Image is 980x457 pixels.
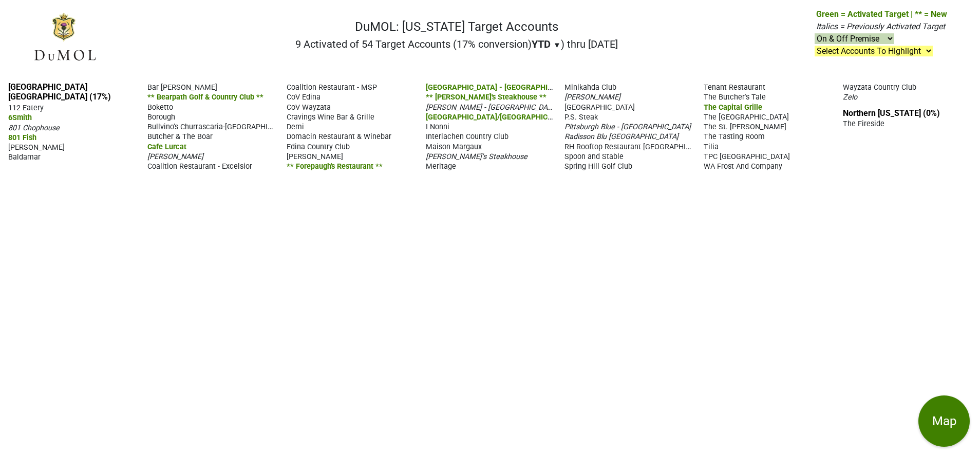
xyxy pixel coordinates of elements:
[8,82,111,102] a: [GEOGRAPHIC_DATA] [GEOGRAPHIC_DATA] (17%)
[704,113,789,122] span: The [GEOGRAPHIC_DATA]
[704,162,782,171] span: WA Frost And Company
[8,143,65,152] span: [PERSON_NAME]
[704,152,790,161] span: TPC [GEOGRAPHIC_DATA]
[147,122,295,131] span: Bullvino’s Churrascaria-[GEOGRAPHIC_DATA]
[704,132,765,141] span: The Tasting Room
[33,12,97,63] img: DuMOL
[426,102,558,112] span: [PERSON_NAME] - [GEOGRAPHIC_DATA]
[816,9,947,19] span: Green = Activated Target | ** = New
[287,143,350,151] span: Edina Country Club
[147,103,173,112] span: Boketto
[287,83,377,92] span: Coalition Restaurant - MSP
[532,38,551,50] span: YTD
[295,38,618,50] h2: 9 Activated of 54 Target Accounts (17% conversion) ) thru [DATE]
[564,103,635,112] span: [GEOGRAPHIC_DATA]
[147,132,213,141] span: Butcher & The Boar
[564,152,624,161] span: Spoon and Stable
[918,395,970,447] button: Map
[704,123,786,131] span: The St. [PERSON_NAME]
[426,132,508,141] span: Interlachen Country Club
[704,83,765,92] span: Tenant Restaurant
[8,113,32,122] span: 6Smith
[287,123,304,131] span: Demi
[287,162,383,171] span: ** Forepaugh's Restaurant **
[295,19,618,34] h1: DuMOL: [US_STATE] Target Accounts
[8,133,36,142] span: 801 Fish
[147,152,203,161] span: [PERSON_NAME]
[426,162,456,171] span: Meritage
[704,103,762,112] span: The Capital Grille
[426,112,650,122] span: [GEOGRAPHIC_DATA]/[GEOGRAPHIC_DATA] - [GEOGRAPHIC_DATA]
[843,120,884,128] span: The Fireside
[564,123,691,131] span: Pittsburgh Blue - [GEOGRAPHIC_DATA]
[553,41,561,50] span: ▼
[564,83,616,92] span: Minikahda Club
[426,143,482,151] span: Maison Margaux
[147,93,263,102] span: ** Bearpath Golf & Country Club **
[564,142,713,151] span: RH Rooftop Restaurant [GEOGRAPHIC_DATA]
[426,152,527,161] span: [PERSON_NAME]'s Steakhouse
[287,103,331,112] span: CoV Wayzata
[147,113,175,122] span: Borough
[564,113,598,122] span: P.S. Steak
[426,82,576,92] span: [GEOGRAPHIC_DATA] - [GEOGRAPHIC_DATA]
[147,162,252,171] span: Coalition Restaurant - Excelsior
[843,108,940,118] a: Northern [US_STATE] (0%)
[8,153,41,162] span: Baldamar
[426,123,449,131] span: I Nonni
[8,124,60,132] span: 801 Chophouse
[287,93,321,102] span: CoV Edina
[816,22,945,31] span: Italics = Previously Activated Target
[426,93,546,102] span: ** [PERSON_NAME]'s Steakhouse **
[564,132,679,141] span: Radisson Blu [GEOGRAPHIC_DATA]
[843,93,857,102] span: Zelo
[843,83,916,92] span: Wayzata Country Club
[287,113,374,122] span: Cravings Wine Bar & Grille
[8,104,44,112] span: 112 Eatery
[704,93,766,102] span: The Butcher's Tale
[287,152,343,161] span: [PERSON_NAME]
[287,132,391,141] span: Domacin Restaurant & Winebar
[564,162,632,171] span: Spring Hill Golf Club
[564,93,620,102] span: [PERSON_NAME]
[147,83,217,92] span: Bar [PERSON_NAME]
[147,143,186,151] span: Cafe Lurcat
[704,143,719,151] span: Tilia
